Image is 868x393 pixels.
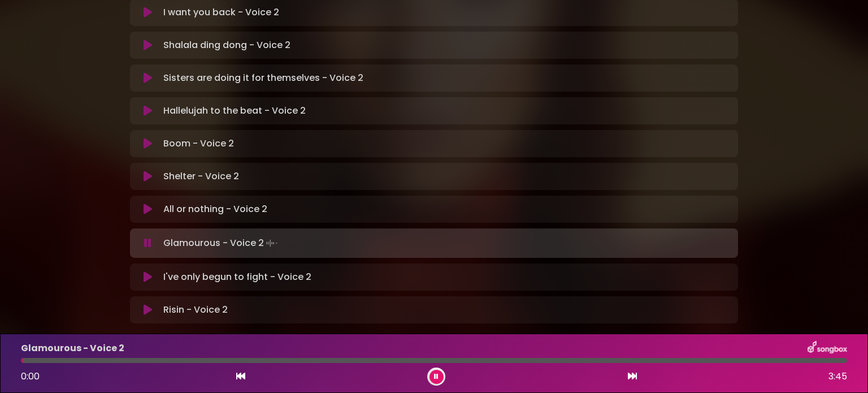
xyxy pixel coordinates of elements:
[163,202,267,216] p: All or nothing - Voice 2
[21,370,40,383] span: 0:00
[163,270,311,284] p: I've only begun to fight - Voice 2
[163,6,279,19] p: I want you back - Voice 2
[163,137,234,150] p: Boom - Voice 2
[163,104,306,118] p: Hallelujah to the beat - Voice 2
[21,342,124,355] p: Glamourous - Voice 2
[163,38,290,52] p: Shalala ding dong - Voice 2
[264,235,280,251] img: waveform4.gif
[163,71,363,85] p: Sisters are doing it for themselves - Voice 2
[163,235,280,251] p: Glamourous - Voice 2
[163,303,228,317] p: Risin - Voice 2
[808,341,847,356] img: songbox-logo-white.png
[828,370,847,383] span: 3:45
[163,170,239,183] p: Shelter - Voice 2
